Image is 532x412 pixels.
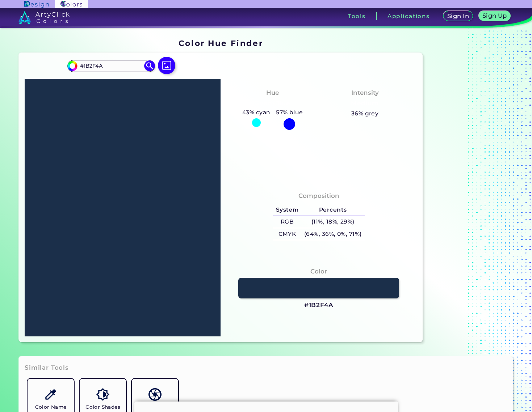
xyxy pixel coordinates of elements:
h5: System [273,204,301,216]
h5: Sign In [448,13,468,19]
img: icon_color_names_dictionary.svg [148,388,161,401]
h5: (11%, 18%, 29%) [301,216,364,228]
a: Sign In [445,12,472,21]
img: icon_color_name_finder.svg [44,388,57,401]
img: icon picture [158,57,175,74]
h5: Sign Up [483,13,506,18]
img: icon search [144,60,155,71]
h3: Medium [348,99,382,108]
h4: Intensity [351,88,379,98]
a: Sign Up [480,12,509,21]
h3: Tools [348,13,366,19]
h4: Composition [298,191,339,201]
h4: Hue [266,88,279,98]
h3: Similar Tools [25,364,69,372]
h1: Color Hue Finder [179,38,263,48]
h5: CMYK [273,228,301,240]
h5: RGB [273,216,301,228]
h5: (64%, 36%, 0%, 71%) [301,228,364,240]
h3: Applications [388,13,430,19]
h4: Color [310,266,327,277]
h5: 57% blue [273,108,306,117]
h5: 43% cyan [239,108,273,117]
h3: #1B2F4A [304,301,334,310]
input: type color.. [78,61,145,71]
h5: 36% grey [351,109,379,118]
img: ArtyClick Design logo [24,1,49,8]
h5: Percents [301,204,364,216]
iframe: Advertisement [426,36,516,345]
img: logo_artyclick_colors_white.svg [18,11,70,24]
h3: Cyan-Blue [252,99,293,108]
img: icon_color_shades.svg [96,388,109,401]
